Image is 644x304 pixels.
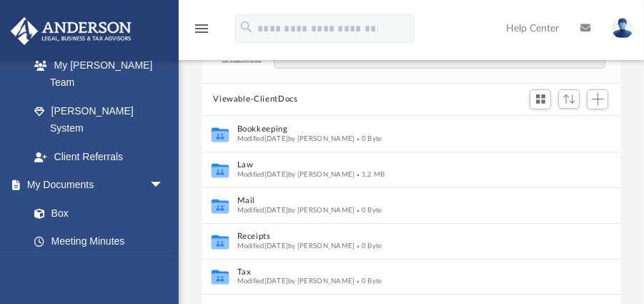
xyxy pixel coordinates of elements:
span: arrow_drop_down [149,171,178,200]
button: Bookkeeping [237,124,567,134]
i: menu [193,20,210,37]
img: User Pic [612,18,633,39]
button: Tax [237,267,567,276]
a: My Documentsarrow_drop_down [10,171,178,200]
a: Box [20,199,171,227]
button: Add [587,89,608,109]
span: Modified [DATE] by [PERSON_NAME] [237,206,355,213]
i: search [239,19,254,35]
a: Meeting Minutes [20,227,178,256]
button: Sort [558,89,580,109]
a: Client Referrals [20,142,178,171]
span: 1.2 MB [355,170,385,177]
span: Modified [DATE] by [PERSON_NAME] [237,170,355,177]
span: 0 Byte [355,206,382,213]
button: Viewable-ClientDocs [213,93,297,106]
a: [PERSON_NAME] System [20,97,178,142]
span: Modified [DATE] by [PERSON_NAME] [237,278,355,285]
button: Law [237,160,567,170]
a: menu [193,27,210,37]
span: 0 Byte [355,278,382,285]
span: 0 Byte [355,134,382,142]
a: My [PERSON_NAME] Team [20,51,171,97]
button: Switch to Grid View [530,89,551,109]
span: Modified [DATE] by [PERSON_NAME] [237,242,355,249]
button: Receipts [237,232,567,241]
span: Modified [DATE] by [PERSON_NAME] [237,134,355,142]
a: Forms Library [20,255,171,284]
img: Anderson Advisors Platinum Portal [6,17,136,45]
button: Mail [237,196,567,205]
span: 0 Byte [355,242,382,249]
